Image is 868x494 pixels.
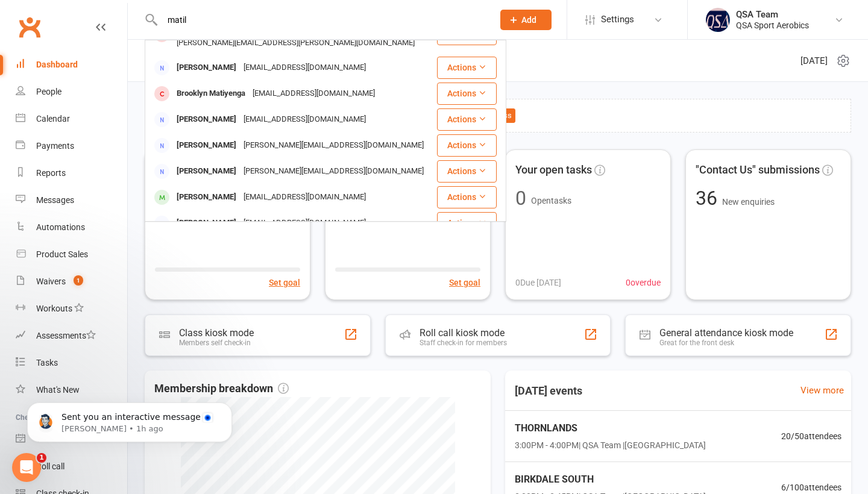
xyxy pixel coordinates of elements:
[722,197,775,207] span: New enquiries
[800,383,844,398] a: View more
[437,83,497,104] button: Actions
[500,10,552,30] button: Add
[240,111,370,128] div: [EMAIL_ADDRESS][DOMAIN_NAME]
[601,6,634,33] span: Settings
[36,114,70,123] div: Calendar
[240,59,370,77] div: [EMAIL_ADDRESS][DOMAIN_NAME]
[531,196,571,205] span: Open tasks
[505,380,592,402] h3: [DATE] events
[696,161,820,179] span: "Contact Us" submissions
[36,222,85,232] div: Automations
[420,339,507,347] div: Staff check-in for members
[515,276,561,289] span: 0 Due [DATE]
[173,111,240,128] div: [PERSON_NAME]
[240,214,370,232] div: [EMAIL_ADDRESS][DOMAIN_NAME]
[437,160,497,182] button: Actions
[173,137,240,154] div: [PERSON_NAME]
[696,187,722,210] span: 36
[173,59,240,77] div: [PERSON_NAME]
[16,160,127,187] a: Reports
[249,85,379,102] div: [EMAIL_ADDRESS][DOMAIN_NAME]
[269,276,300,289] button: Set goal
[36,141,74,151] div: Payments
[420,327,507,339] div: Roll call kiosk mode
[173,189,240,206] div: [PERSON_NAME]
[240,163,427,180] div: [PERSON_NAME][EMAIL_ADDRESS][DOMAIN_NAME]
[36,60,78,69] div: Dashboard
[16,78,127,105] a: People
[626,276,661,289] span: 0 overdue
[437,108,497,130] button: Actions
[16,322,127,349] a: Assessments
[36,304,72,313] div: Workouts
[16,105,127,133] a: Calendar
[800,54,828,68] span: [DATE]
[173,34,418,52] div: [PERSON_NAME][EMAIL_ADDRESS][PERSON_NAME][DOMAIN_NAME]
[240,137,427,154] div: [PERSON_NAME][EMAIL_ADDRESS][DOMAIN_NAME]
[16,51,127,78] a: Dashboard
[36,168,66,178] div: Reports
[36,277,66,286] div: Waivers
[515,161,592,179] span: Your open tasks
[437,186,497,208] button: Actions
[16,295,127,322] a: Workouts
[437,57,497,78] button: Actions
[736,20,809,31] div: QSA Sport Aerobics
[16,453,127,480] a: Roll call
[179,339,254,347] div: Members self check-in
[36,358,58,367] div: Tasks
[16,214,127,241] a: Automations
[521,15,536,25] span: Add
[515,421,706,436] span: THORNLANDS
[36,87,61,96] div: People
[37,453,46,463] span: 1
[9,377,250,461] iframe: Intercom notifications message
[36,331,96,340] div: Assessments
[14,12,45,42] a: Clubworx
[659,339,793,347] div: Great for the front desk
[179,327,254,339] div: Class kiosk mode
[781,430,841,443] span: 20 / 50 attendees
[437,212,497,234] button: Actions
[781,481,841,494] span: 6 / 100 attendees
[159,11,485,28] input: Search...
[173,85,249,102] div: Brooklyn Matiyenga
[173,214,240,232] div: [PERSON_NAME]
[12,453,41,482] iframe: Intercom live chat
[16,187,127,214] a: Messages
[240,189,370,206] div: [EMAIL_ADDRESS][DOMAIN_NAME]
[515,472,706,487] span: BIRKDALE SOUTH
[36,461,64,471] div: Roll call
[437,134,497,156] button: Actions
[16,268,127,295] a: Waivers 1
[16,241,127,268] a: Product Sales
[16,377,127,404] a: What's New
[16,349,127,377] a: Tasks
[449,276,480,289] button: Set goal
[736,9,809,20] div: QSA Team
[173,163,240,180] div: [PERSON_NAME]
[74,275,83,286] span: 1
[515,189,526,208] div: 0
[16,133,127,160] a: Payments
[706,8,730,32] img: thumb_image1645967867.png
[36,195,74,205] div: Messages
[36,249,88,259] div: Product Sales
[515,439,706,452] span: 3:00PM - 4:00PM | QSA Team | [GEOGRAPHIC_DATA]
[659,327,793,339] div: General attendance kiosk mode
